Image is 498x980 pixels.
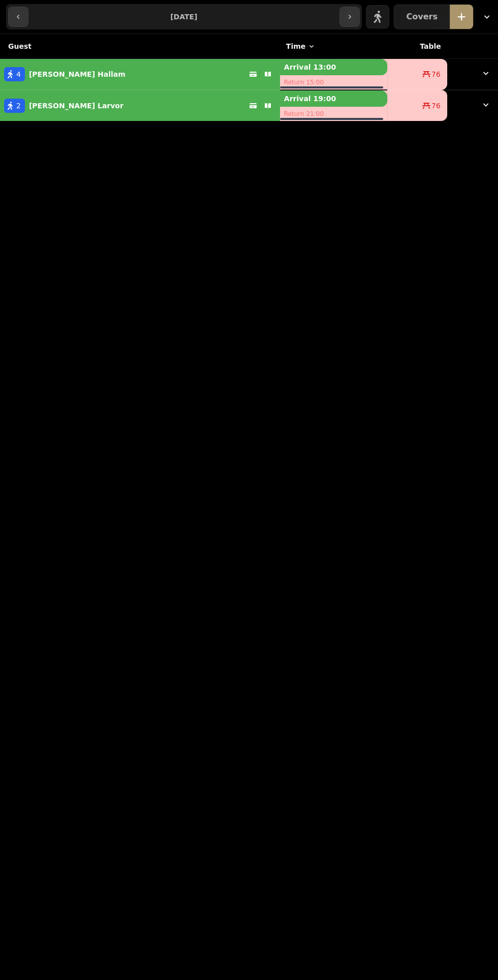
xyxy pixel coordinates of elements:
p: Covers [407,13,438,21]
p: [PERSON_NAME] Larvor [29,101,123,111]
th: Table [387,34,447,59]
p: [PERSON_NAME] Hallam [29,69,126,79]
button: Time [286,41,316,51]
p: Arrival 13:00 [280,59,388,75]
p: Return 21:00 [280,107,388,121]
span: Time [286,41,305,51]
span: 76 [431,101,441,111]
span: 76 [431,69,441,79]
span: 2 [16,101,21,111]
span: 4 [16,69,21,79]
p: Return 15:00 [280,75,388,89]
p: Arrival 19:00 [280,90,388,107]
button: Covers [394,5,450,29]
